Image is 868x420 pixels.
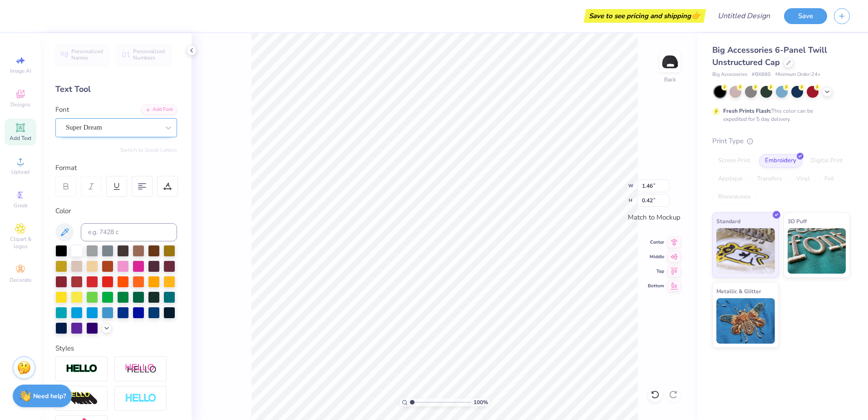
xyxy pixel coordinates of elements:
[790,172,816,186] div: Vinyl
[33,392,66,400] strong: Need help?
[723,107,835,123] div: This color can be expedited for 5 day delivery.
[10,101,30,108] span: Designs
[55,163,178,173] div: Format
[14,202,28,209] span: Greek
[751,172,788,186] div: Transfers
[66,391,98,406] img: 3d Illusion
[712,71,747,79] span: Big Accessories
[10,135,31,142] span: Add Text
[723,107,771,115] strong: Fresh Prints Flash:
[648,254,664,260] span: Middle
[648,239,664,245] span: Center
[752,71,771,79] span: # BX880
[586,9,704,23] div: Save to see pricing and shipping
[716,228,775,274] img: Standard
[716,298,775,344] img: Metallic & Glitter
[10,67,31,75] span: Image AI
[716,216,740,226] span: Standard
[11,168,30,175] span: Upload
[120,146,177,154] button: Switch to Greek Letters
[712,45,827,68] span: Big Accessories 6-Panel Twill Unstructured Cap
[712,172,749,186] div: Applique
[10,276,31,284] span: Decorate
[66,364,98,374] img: Stroke
[133,48,165,61] span: Personalized Numbers
[788,216,807,226] span: 3D Puff
[712,154,756,168] div: Screen Print
[712,190,756,204] div: Rhinestones
[648,268,664,275] span: Top
[55,206,177,216] div: Color
[712,136,850,146] div: Print Type
[81,223,177,241] input: e.g. 7428 c
[141,105,177,115] div: Add Font
[775,71,821,79] span: Minimum Order: 24 +
[125,393,157,404] img: Negative Space
[55,83,177,95] div: Text Tool
[648,283,664,289] span: Bottom
[125,363,157,375] img: Shadow
[819,172,840,186] div: Foil
[788,228,846,274] img: 3D Puff
[805,154,849,168] div: Digital Print
[5,235,36,250] span: Clipart & logos
[759,154,802,168] div: Embroidery
[473,398,488,406] span: 100 %
[716,286,761,296] span: Metallic & Glitter
[55,105,69,115] label: Font
[71,48,104,61] span: Personalized Names
[664,75,676,84] div: Back
[784,8,827,24] button: Save
[55,343,177,354] div: Styles
[691,10,701,21] span: 👉
[710,7,777,25] input: Untitled Design
[661,53,679,71] img: Back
